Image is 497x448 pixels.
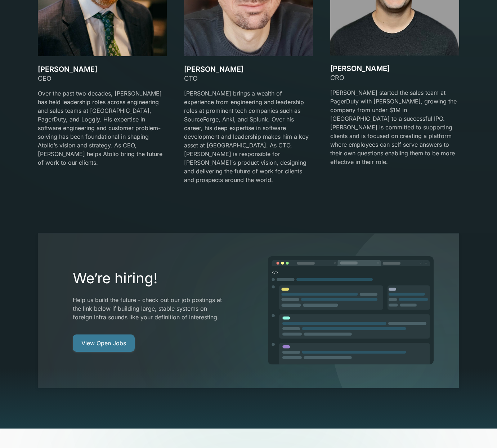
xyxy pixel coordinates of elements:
[330,73,459,83] div: CRO
[73,296,224,321] p: Help us build the future - check out our job postings at the link below if building large, stable...
[38,89,167,167] p: Over the past two decades, [PERSON_NAME] has held leadership roles across engineering and sales t...
[38,65,167,74] h3: [PERSON_NAME]
[330,64,459,73] h3: [PERSON_NAME]
[184,74,313,83] div: CTO
[73,270,224,287] h2: We’re hiring!
[267,256,434,365] img: image
[38,74,167,83] div: CEO
[461,413,497,448] iframe: Chat Widget
[73,334,135,352] a: View Open Jobs
[184,65,313,74] h3: [PERSON_NAME]
[184,89,313,184] p: [PERSON_NAME] brings a wealth of experience from engineering and leadership roles at prominent te...
[330,88,459,166] p: [PERSON_NAME] started the sales team at PagerDuty with [PERSON_NAME], growing the company from un...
